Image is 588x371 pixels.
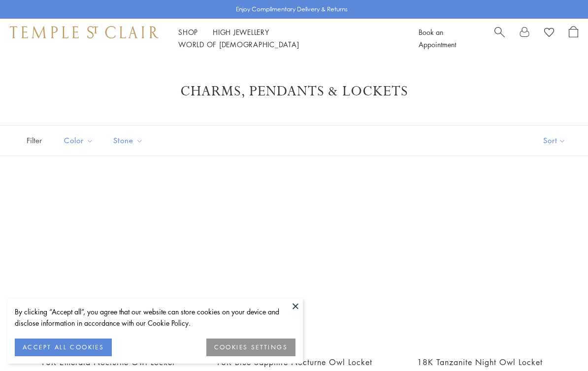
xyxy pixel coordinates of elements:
a: Search [494,26,505,51]
iframe: Gorgias live chat messenger [539,325,578,361]
a: View Wishlist [544,26,554,41]
a: ShopShop [178,27,198,37]
button: COOKIES SETTINGS [206,339,295,356]
a: 18K Blue Sapphire Nocturne Owl Locket [216,357,372,368]
img: Temple St. Clair [10,26,159,38]
a: Open Shopping Bag [569,26,578,51]
a: 18K Tanzanite Night Owl Locket [417,357,543,368]
a: 18K Blue Sapphire Nocturne Owl Locket [211,181,377,347]
a: 18K Tanzanite Night Owl Locket [397,181,563,347]
a: World of [DEMOGRAPHIC_DATA]World of [DEMOGRAPHIC_DATA] [178,39,299,49]
button: ACCEPT ALL COOKIES [15,339,112,356]
button: Show sort by [521,125,588,155]
span: Color [59,134,101,147]
h1: Charms, Pendants & Lockets [39,83,549,100]
button: Color [57,129,101,152]
a: 18K Emerald Nocturne Owl Locket [25,181,191,347]
a: Book an Appointment [419,27,456,49]
a: High JewelleryHigh Jewellery [213,27,269,37]
span: Stone [108,134,151,147]
div: By clicking “Accept all”, you agree that our website can store cookies on your device and disclos... [15,306,295,329]
nav: Main navigation [178,26,396,51]
a: 18K Emerald Nocturne Owl Locket [40,357,175,368]
button: Stone [106,129,151,152]
p: Enjoy Complimentary Delivery & Returns [236,4,348,14]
